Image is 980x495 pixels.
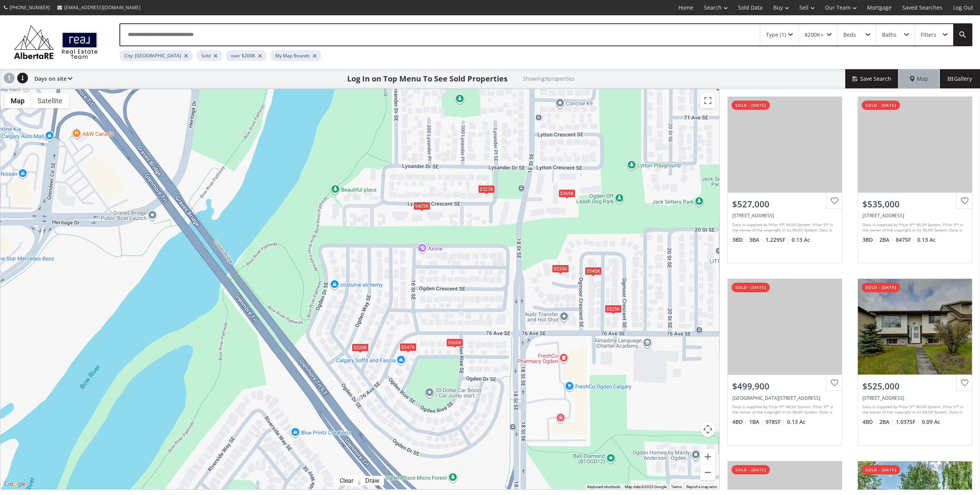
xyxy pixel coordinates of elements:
button: Map camera controls [700,422,715,437]
span: 3 BD [732,236,747,244]
button: Toggle fullscreen view [700,93,715,108]
span: Map data ©2025 Google [625,485,666,489]
div: Click to draw. [361,477,384,484]
span: 1,229 SF [766,236,790,244]
div: $369K [559,189,575,197]
span: 4 BD [862,418,877,426]
img: Google [2,479,28,489]
a: Terms [671,485,682,489]
span: 1,037 SF [896,418,920,426]
div: $500K [446,339,463,347]
div: Gallery [939,69,980,88]
button: Show satellite imagery [31,93,69,108]
span: [PHONE_NUMBER] [10,4,50,11]
div: $547K [400,343,416,351]
div: Data is supplied by Pillar 9™ MLS® System. Pillar 9™ is the owner of the copyright in its MLS® Sy... [732,222,835,233]
span: 4 BD [732,418,747,426]
div: $527,000 [732,198,837,210]
a: Report a map error [686,485,717,489]
div: My Map Bounds [270,50,321,61]
a: sold - [DATE]$527,000[STREET_ADDRESS]Data is supplied by Pillar 9™ MLS® System. Pillar 9™ is the ... [720,89,850,271]
button: Keyboard shortcuts [587,484,620,490]
div: City: [GEOGRAPHIC_DATA] [119,50,193,61]
div: $535,000 [862,198,967,210]
h2: Showing 9 properties [523,76,575,81]
div: 11 Ogmoor Crescent SE, Calgary, AB T2C 2E8 [862,395,967,401]
div: Filters [921,32,936,37]
a: [EMAIL_ADDRESS][DOMAIN_NAME] [54,0,144,15]
div: $525,000 [862,380,967,392]
div: $527K [478,185,495,193]
div: Data is supplied by Pillar 9™ MLS® System. Pillar 9™ is the owner of the copyright in its MLS® Sy... [732,404,835,415]
span: 978 SF [766,418,785,426]
a: sold - [DATE]$499,900[GEOGRAPHIC_DATA][STREET_ADDRESS]Data is supplied by Pillar 9™ MLS® System. ... [720,271,850,453]
img: Logo [10,23,102,61]
div: Sold [196,50,222,61]
span: 0.13 Ac [792,236,810,244]
span: 3 BD [862,236,877,244]
div: $525K [605,305,622,313]
div: Type (1) [766,32,786,37]
div: 1819 76 Avenue SE, Calgary, AB T2C 1P6 [732,395,837,401]
span: [EMAIL_ADDRESS][DOMAIN_NAME] [64,4,140,11]
div: Baths [882,32,897,37]
span: 0.13 Ac [917,236,936,244]
div: Days on site [31,69,72,88]
a: sold - [DATE]$525,000[STREET_ADDRESS]Data is supplied by Pillar 9™ MLS® System. Pillar 9™ is the ... [850,271,980,453]
div: Click to clear. [335,477,358,484]
span: 1 BA [749,418,764,426]
span: Map [910,75,928,83]
div: Beds [843,32,856,37]
div: $200K+ [805,32,823,37]
span: 0.13 Ac [787,418,805,426]
span: 2 BA [879,236,894,244]
button: Show street map [4,93,31,108]
div: Data is supplied by Pillar 9™ MLS® System. Pillar 9™ is the owner of the copyright in its MLS® Sy... [862,404,965,415]
div: $405K [413,202,430,210]
div: $540K [585,267,602,275]
div: 1860 Lysander Crescent SE, Calgary, AB T2C 1M3 [732,212,837,219]
div: $528K [352,344,369,352]
div: over $200K [226,50,266,61]
span: 3 BA [749,236,764,244]
div: Clear [338,477,355,484]
span: Gallery [948,75,972,83]
span: 847 SF [896,236,915,244]
div: Draw [363,477,381,484]
h1: Log In on Top Menu To See Sold Properties [347,73,508,84]
a: sold - [DATE]$535,000[STREET_ADDRESS]Data is supplied by Pillar 9™ MLS® System. Pillar 9™ is the ... [850,89,980,271]
span: 0.09 Ac [922,418,940,426]
div: Map [899,69,939,88]
div: Data is supplied by Pillar 9™ MLS® System. Pillar 9™ is the owner of the copyright in its MLS® Sy... [862,222,965,233]
div: $499,900 [732,380,837,392]
button: Save Search [845,69,899,88]
a: Open this area in Google Maps (opens a new window) [2,479,28,489]
button: Zoom in [700,449,715,464]
div: $535K [552,265,569,273]
span: 2 BA [879,418,894,426]
div: 11 Ogmoor Place SE, Calgary, AB T2C 2G1 [862,212,967,219]
button: Zoom out [700,465,715,480]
